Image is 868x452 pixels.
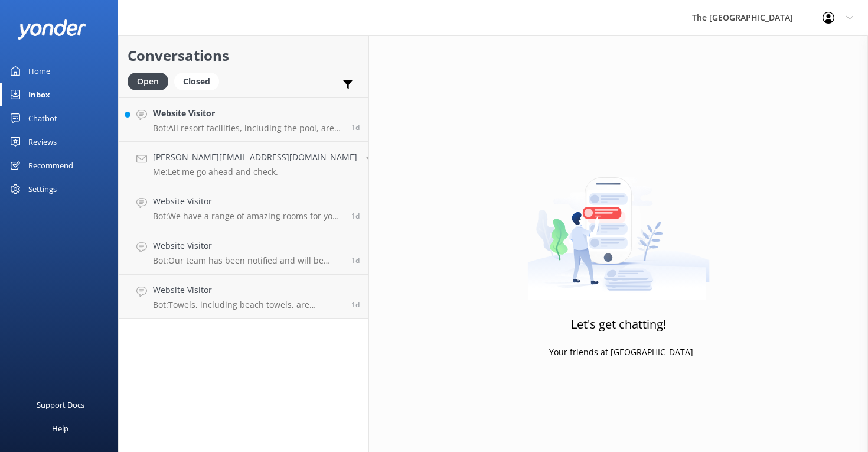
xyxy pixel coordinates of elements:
a: Website VisitorBot:Our team has been notified and will be with you as soon as possible. Alternati... [119,230,368,275]
h4: Website Visitor [153,195,342,208]
p: Bot: Towels, including beach towels, are complimentary for in-house guests. Beach towels can be o... [153,300,342,310]
span: 10:01am 11-Aug-2025 (UTC -10:00) Pacific/Honolulu [351,300,360,310]
div: Chatbot [28,106,57,130]
h2: Conversations [128,44,360,67]
p: Bot: We have a range of amazing rooms for you to choose from. The best way to help you decide on ... [153,211,342,222]
a: Website VisitorBot:Towels, including beach towels, are complimentary for in-house guests. Beach t... [119,275,368,319]
h4: [PERSON_NAME][EMAIL_ADDRESS][DOMAIN_NAME] [153,151,357,164]
h4: Website Visitor [153,239,342,252]
div: Home [28,59,50,83]
div: Help [52,417,68,440]
span: 04:16pm 11-Aug-2025 (UTC -10:00) Pacific/Honolulu [351,122,360,132]
div: Reviews [28,130,57,154]
div: Closed [174,73,219,90]
div: Open [128,73,168,90]
a: Closed [174,74,225,87]
img: artwork of a man stealing a conversation from at giant smartphone [527,152,710,300]
img: yonder-white-logo.png [18,19,86,39]
div: Support Docs [37,393,84,417]
a: Website VisitorBot:We have a range of amazing rooms for you to choose from. The best way to help ... [119,186,368,230]
p: Bot: Our team has been notified and will be with you as soon as possible. Alternatively, you can ... [153,255,342,266]
p: Me: Let me go ahead and check. [153,167,357,177]
a: Website VisitorBot:All resort facilities, including the pool, are reserved exclusively for our in... [119,97,368,142]
h3: Let's get chatting! [571,315,666,334]
h4: Website Visitor [153,284,342,297]
h4: Website Visitor [153,107,342,120]
div: Inbox [28,83,50,106]
span: 04:02pm 11-Aug-2025 (UTC -10:00) Pacific/Honolulu [351,211,360,221]
p: Bot: All resort facilities, including the pool, are reserved exclusively for our in-house guests.... [153,123,342,134]
p: - Your friends at [GEOGRAPHIC_DATA] [544,346,693,359]
span: 03:04pm 11-Aug-2025 (UTC -10:00) Pacific/Honolulu [351,255,360,265]
a: Open [128,74,174,87]
a: [PERSON_NAME][EMAIL_ADDRESS][DOMAIN_NAME]Me:Let me go ahead and check. [119,142,368,186]
div: Recommend [28,154,73,177]
div: Settings [28,177,57,201]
